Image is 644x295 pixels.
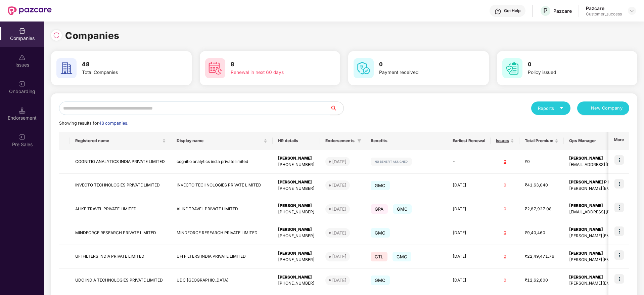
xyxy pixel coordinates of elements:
img: svg+xml;base64,PHN2ZyBpZD0iRHJvcGRvd24tMzJ4MzIiIHhtbG5zPSJodHRwOi8vd3d3LnczLm9yZy8yMDAwL3N2ZyIgd2... [629,8,635,13]
img: svg+xml;base64,PHN2ZyBpZD0iSGVscC0zMngzMiIgeG1sbnM9Imh0dHA6Ly93d3cudzMub3JnLzIwMDAvc3ZnIiB3aWR0aD... [495,8,501,15]
div: ₹2,87,927.08 [525,206,558,212]
div: [PERSON_NAME] [278,226,315,233]
img: icon [614,179,624,188]
td: COGNITIO ANALYTICS INDIA PRIVATE LIMITED [70,150,171,174]
div: [PHONE_NUMBER] [278,162,315,168]
div: 0 [496,206,514,212]
span: GMC [393,204,412,214]
h3: 0 [528,60,612,69]
div: [PHONE_NUMBER] [278,280,315,287]
div: ₹9,40,460 [525,230,558,236]
div: [PHONE_NUMBER] [278,209,315,215]
img: icon [614,155,624,165]
div: [DATE] [332,229,347,236]
td: - [447,150,491,174]
button: plusNew Company [577,101,629,115]
div: Total Companies [82,69,167,76]
div: [PHONE_NUMBER] [278,185,315,192]
div: [PERSON_NAME] [278,250,315,257]
th: Issues [491,132,519,150]
th: Total Premium [519,132,564,150]
td: INVECTO TECHNOLOGIES PRIVATE LIMITED [70,174,171,198]
img: svg+xml;base64,PHN2ZyB4bWxucz0iaHR0cDovL3d3dy53My5vcmcvMjAwMC9zdmciIHdpZHRoPSI2MCIgaGVpZ2h0PSI2MC... [502,58,522,78]
span: Display name [177,138,262,143]
img: svg+xml;base64,PHN2ZyBpZD0iSXNzdWVzX2Rpc2FibGVkIiB4bWxucz0iaHR0cDovL3d3dy53My5vcmcvMjAwMC9zdmciIH... [19,54,26,61]
div: [PERSON_NAME] [278,274,315,281]
span: Issues [496,138,509,143]
span: GMC [393,252,412,261]
td: MINDFORCE RESEARCH PRIVATE LIMITED [70,221,171,245]
th: Display name [171,132,273,150]
td: cognitio analytics india private limited [171,150,273,174]
div: Payment received [379,69,464,76]
img: icon [614,274,624,284]
div: 0 [496,230,514,236]
td: UFI FILTERS INDIA PRIVATE LIMITED [70,245,171,269]
div: [DATE] [332,158,347,165]
td: UDC [GEOGRAPHIC_DATA] [171,269,273,293]
div: Get Help [504,8,520,13]
div: 0 [496,159,514,165]
td: UDC INDIA TECHNOLOGIES PRIVATE LIMITED [70,269,171,293]
span: GMC [371,228,390,238]
div: [DATE] [332,182,347,188]
span: search [330,106,343,111]
div: 0 [496,277,514,284]
td: [DATE] [447,269,491,293]
span: GMC [371,181,390,190]
h3: 0 [379,60,464,69]
div: [PERSON_NAME] [278,155,315,162]
th: HR details [273,132,320,150]
th: Earliest Renewal [447,132,491,150]
div: ₹12,62,600 [525,277,558,284]
td: [DATE] [447,221,491,245]
span: 48 companies. [99,121,128,126]
span: GPA [371,204,388,214]
img: icon [614,250,624,260]
span: GTL [371,252,387,261]
span: P [543,7,548,15]
div: ₹22,49,471.76 [525,253,558,260]
div: Pazcare [553,8,572,14]
div: ₹41,63,040 [525,182,558,188]
img: svg+xml;base64,PHN2ZyB3aWR0aD0iMjAiIGhlaWdodD0iMjAiIHZpZXdCb3g9IjAgMCAyMCAyMCIgZmlsbD0ibm9uZSIgeG... [19,134,26,140]
img: svg+xml;base64,PHN2ZyB4bWxucz0iaHR0cDovL3d3dy53My5vcmcvMjAwMC9zdmciIHdpZHRoPSI2MCIgaGVpZ2h0PSI2MC... [205,58,225,78]
div: [PHONE_NUMBER] [278,233,315,239]
div: Policy issued [528,69,612,76]
div: 0 [496,253,514,260]
th: Registered name [70,132,171,150]
img: svg+xml;base64,PHN2ZyBpZD0iUmVsb2FkLTMyeDMyIiB4bWxucz0iaHR0cDovL3d3dy53My5vcmcvMjAwMC9zdmciIHdpZH... [53,32,60,39]
div: [DATE] [332,206,347,212]
div: Reports [538,105,564,112]
td: [DATE] [447,174,491,198]
td: [DATE] [447,245,491,269]
span: Registered name [75,138,161,143]
th: Benefits [365,132,447,150]
h3: 8 [231,60,315,69]
h3: 48 [82,60,167,69]
img: svg+xml;base64,PHN2ZyB4bWxucz0iaHR0cDovL3d3dy53My5vcmcvMjAwMC9zdmciIHdpZHRoPSIxMjIiIGhlaWdodD0iMj... [371,158,412,166]
div: Customer_success [586,11,622,17]
span: plus [584,106,588,111]
span: Showing results for [59,121,128,126]
img: svg+xml;base64,PHN2ZyB4bWxucz0iaHR0cDovL3d3dy53My5vcmcvMjAwMC9zdmciIHdpZHRoPSI2MCIgaGVpZ2h0PSI2MC... [56,58,77,78]
span: filter [356,137,363,145]
td: MINDFORCE RESEARCH PRIVATE LIMITED [171,221,273,245]
div: ₹0 [525,159,558,165]
span: Total Premium [525,138,553,143]
button: search [330,101,344,115]
span: caret-down [559,106,564,110]
img: icon [614,203,624,212]
img: svg+xml;base64,PHN2ZyB3aWR0aD0iMjAiIGhlaWdodD0iMjAiIHZpZXdCb3g9IjAgMCAyMCAyMCIgZmlsbD0ibm9uZSIgeG... [19,81,26,87]
span: Endorsements [325,138,355,143]
img: icon [614,226,624,236]
img: New Pazcare Logo [8,6,52,15]
div: Pazcare [586,5,622,11]
td: ALIKE TRAVEL PRIVATE LIMITED [70,197,171,221]
div: Renewal in next 60 days [231,69,315,76]
img: svg+xml;base64,PHN2ZyB4bWxucz0iaHR0cDovL3d3dy53My5vcmcvMjAwMC9zdmciIHdpZHRoPSI2MCIgaGVpZ2h0PSI2MC... [354,58,374,78]
td: ALIKE TRAVEL PRIVATE LIMITED [171,197,273,221]
td: UFI FILTERS INDIA PRIVATE LIMITED [171,245,273,269]
td: INVECTO TECHNOLOGIES PRIVATE LIMITED [171,174,273,198]
span: New Company [591,105,623,112]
